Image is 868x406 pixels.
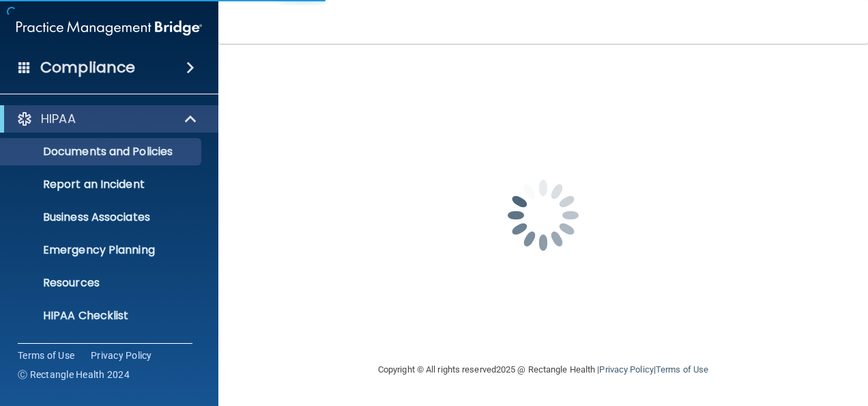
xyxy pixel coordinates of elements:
a: Privacy Policy [599,364,653,375]
p: Documents and Policies [9,145,195,159]
a: HIPAA [16,111,198,127]
a: Privacy Policy [91,349,152,362]
p: HIPAA Risk Assessment [9,342,195,355]
h4: Compliance [40,58,135,77]
p: Resources [9,276,195,290]
img: spinner.e123f6fc.gif [475,147,611,284]
p: Emergency Planning [9,243,195,257]
p: HIPAA Checklist [9,309,195,323]
a: Terms of Use [656,364,708,375]
div: Copyright © All rights reserved 2025 @ Rectangle Health | | [294,348,792,392]
img: PMB logo [16,14,202,42]
a: Terms of Use [18,349,74,362]
p: Business Associates [9,211,195,224]
p: Report an Incident [9,178,195,191]
p: HIPAA [41,111,76,127]
span: Ⓒ Rectangle Health 2024 [18,368,130,381]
